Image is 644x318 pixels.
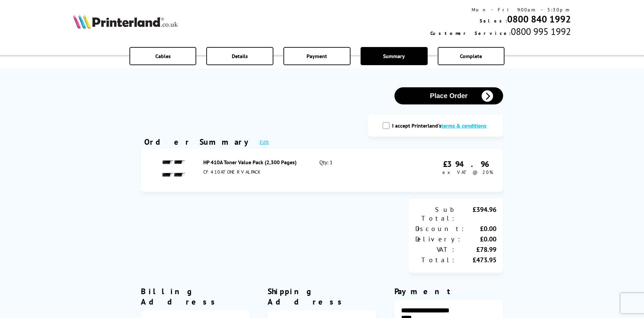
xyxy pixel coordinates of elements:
[144,137,253,147] div: Order Summary
[415,224,465,233] div: Discount:
[460,53,482,59] span: Complete
[456,245,496,254] div: £78.99
[394,87,503,104] button: Place Order
[203,159,305,166] div: HP 410A Toner Value Pack (2,300 Pages)
[430,7,571,13] div: Mon - Fri 9:00am - 5:30pm
[456,205,496,223] div: £394.96
[415,256,456,264] div: Total:
[383,53,405,59] span: Summary
[392,122,490,129] label: I accept Printerland's
[430,30,511,36] span: Customer Service:
[511,25,571,38] span: 0800 995 1992
[203,169,305,175] div: CF410ATONERVALPACK
[462,235,496,243] div: £0.00
[507,13,571,25] a: 0800 840 1992
[268,286,376,307] div: Shipping Address
[260,139,269,145] a: Edit
[155,53,171,59] span: Cables
[415,235,462,243] div: Delivery:
[141,286,250,307] div: Billing Address
[73,14,178,29] img: Printerland Logo
[232,53,248,59] span: Details
[394,286,503,297] div: Payment
[441,122,486,129] a: modal_tc
[442,169,493,175] span: ex VAT @ 20%
[415,245,456,254] div: VAT:
[456,256,496,264] div: £473.95
[319,159,389,182] div: Qty: 1
[480,18,507,24] span: Sales:
[442,159,493,169] div: £394.96
[415,205,456,223] div: Sub Total:
[307,53,327,59] span: Payment
[465,224,496,233] div: £0.00
[162,158,185,181] img: HP 410A Toner Value Pack (2,300 Pages)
